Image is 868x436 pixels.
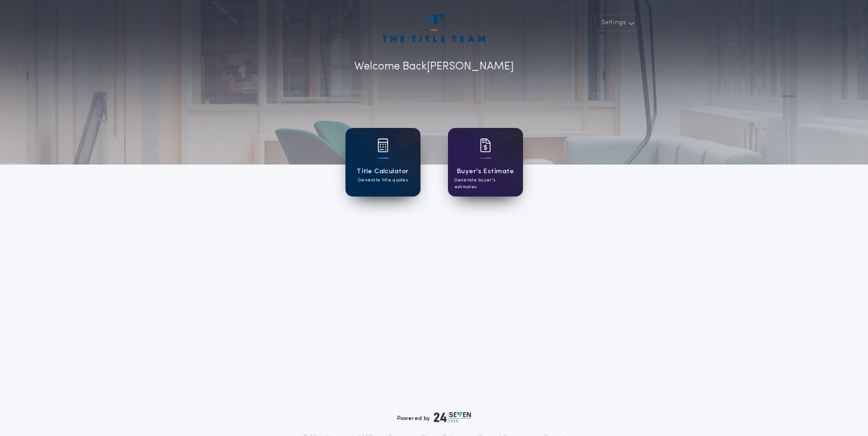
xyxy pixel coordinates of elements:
[377,138,388,152] img: card icon
[480,138,491,152] img: card icon
[454,177,517,191] p: Generate buyer's estimates
[356,166,409,177] h1: Title Calculator
[345,128,421,197] a: card iconTitle CalculatorGenerate title quotes
[354,58,514,75] p: Welcome Back [PERSON_NAME]
[595,15,638,31] button: Settings
[383,15,485,42] img: account-logo
[434,412,471,423] img: logo
[448,128,523,197] a: card iconBuyer's EstimateGenerate buyer's estimates
[397,412,471,423] div: Powered by
[358,177,408,184] p: Generate title quotes
[457,166,514,177] h1: Buyer's Estimate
